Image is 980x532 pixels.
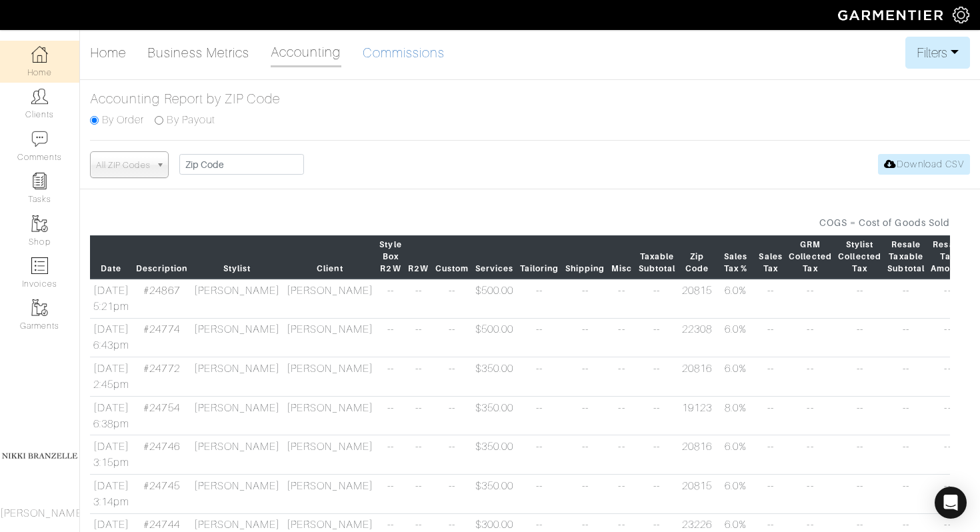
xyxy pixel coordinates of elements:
td: -- [635,475,679,514]
td: -- [608,318,635,357]
td: -- [635,357,679,397]
td: [DATE] 3:15pm [90,435,133,475]
td: -- [928,279,968,318]
img: orders-icon-0abe47150d42831381b5fb84f609e132dff9fe21cb692f30cb5eec754e2cba89.png [31,257,48,274]
td: -- [786,318,835,357]
th: Zip Code [679,235,715,279]
td: -- [635,279,679,318]
td: [PERSON_NAME] [191,318,283,357]
td: 6.0% [715,475,756,514]
th: Stylist Collected Tax [835,235,885,279]
td: -- [562,475,608,514]
td: 20816 [679,435,715,475]
td: 8.0% [715,396,756,435]
th: Client [283,235,376,279]
td: -- [562,357,608,397]
td: $350.00 [472,357,517,397]
th: Description [133,235,191,279]
td: -- [405,396,432,435]
img: garments-icon-b7da505a4dc4fd61783c78ac3ca0ef83fa9d6f193b1c9dc38574b1d14d53ca28.png [31,215,48,232]
h5: Accounting Report by ZIP Code [90,91,970,107]
td: -- [756,396,786,435]
td: -- [835,357,885,397]
img: garments-icon-b7da505a4dc4fd61783c78ac3ca0ef83fa9d6f193b1c9dc38574b1d14d53ca28.png [31,299,48,316]
th: Shipping [562,235,608,279]
a: Business Metrics [147,39,249,66]
td: 6.0% [715,357,756,397]
td: -- [432,396,472,435]
td: -- [885,396,928,435]
td: -- [756,435,786,475]
td: -- [835,318,885,357]
td: [PERSON_NAME] [283,357,376,397]
td: -- [562,318,608,357]
td: 20815 [679,475,715,514]
td: [PERSON_NAME] [191,357,283,397]
div: COGS = Cost of Goods Sold [90,216,950,230]
a: #24772 [143,363,179,375]
a: #24774 [143,323,179,335]
td: -- [608,279,635,318]
td: -- [517,357,562,397]
td: $350.00 [472,435,517,475]
td: -- [786,396,835,435]
td: -- [885,279,928,318]
td: [PERSON_NAME] [283,279,376,318]
td: -- [756,475,786,514]
td: -- [835,279,885,318]
td: -- [635,318,679,357]
td: [DATE] 2:45pm [90,357,133,397]
td: -- [432,279,472,318]
td: -- [432,475,472,514]
td: -- [517,396,562,435]
td: -- [835,435,885,475]
td: [PERSON_NAME] [191,475,283,514]
td: -- [517,475,562,514]
th: R2W [405,235,432,279]
img: garmentier-logo-header-white-b43fb05a5012e4ada735d5af1a66efaba907eab6374d6393d1fbf88cb4ef424d.png [831,3,953,27]
td: [DATE] 6:38pm [90,396,133,435]
td: -- [635,396,679,435]
th: Taxable Subtotal [635,235,679,279]
td: -- [756,318,786,357]
td: $350.00 [472,475,517,514]
td: [PERSON_NAME] [283,435,376,475]
td: -- [377,318,405,357]
th: Sales Tax [756,235,786,279]
th: Sales Tax % [715,235,756,279]
td: -- [562,396,608,435]
td: -- [405,357,432,397]
th: Date [90,235,133,279]
td: -- [562,435,608,475]
a: Download CSV [878,154,970,175]
td: -- [885,435,928,475]
td: -- [608,396,635,435]
label: By Order [102,112,144,128]
td: -- [786,435,835,475]
a: Home [90,39,126,66]
td: -- [928,357,968,397]
td: [PERSON_NAME] [283,318,376,357]
img: reminder-icon-8004d30b9f0a5d33ae49ab947aed9ed385cf756f9e5892f1edd6e32f2345188e.png [31,173,48,189]
th: Stylist [191,235,283,279]
td: -- [517,279,562,318]
td: -- [885,475,928,514]
td: -- [432,435,472,475]
img: clients-icon-6bae9207a08558b7cb47a8932f037763ab4055f8c8b6bfacd5dc20c3e0201464.png [31,88,48,105]
a: #24744 [143,519,179,531]
td: 19123 [679,396,715,435]
th: Tailoring [517,235,562,279]
th: Resale Taxable Subtotal [885,235,928,279]
td: 22308 [679,318,715,357]
th: Custom [432,235,472,279]
a: Accounting [271,39,341,67]
td: -- [377,396,405,435]
td: -- [562,279,608,318]
td: -- [432,357,472,397]
td: -- [405,318,432,357]
a: #24867 [143,285,179,297]
td: 6.0% [715,318,756,357]
td: $350.00 [472,396,517,435]
td: -- [835,396,885,435]
td: [DATE] 5:21pm [90,279,133,318]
